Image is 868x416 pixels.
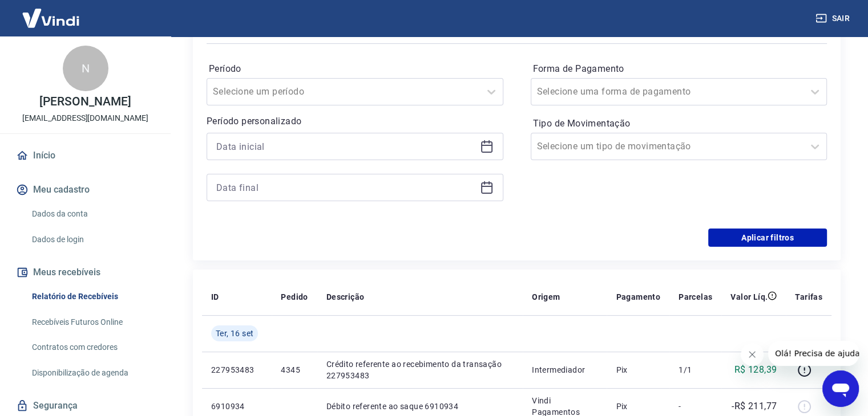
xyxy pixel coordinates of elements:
[768,341,859,366] iframe: Mensagem da empresa
[616,291,660,303] p: Pagamento
[532,364,597,376] p: Intermediador
[732,399,777,413] p: -R$ 211,77
[532,291,560,303] p: Origem
[207,115,503,128] p: Período personalizado
[14,177,157,202] button: Meu cadastro
[679,401,712,412] p: -
[679,364,712,376] p: 1/1
[63,46,108,91] div: N
[27,202,157,226] a: Dados da conta
[679,291,712,303] p: Parcelas
[216,138,475,155] input: Data inicial
[795,291,822,303] p: Tarifas
[326,401,514,412] p: Débito referente ao saque 6910934
[216,179,475,196] input: Data final
[326,291,365,303] p: Descrição
[281,291,308,303] p: Pedido
[211,291,219,303] p: ID
[211,401,263,412] p: 6910934
[326,358,514,381] p: Crédito referente ao recebimento da transação 227953483
[27,228,157,251] a: Dados de login
[216,328,253,339] span: Ter, 16 set
[211,364,263,376] p: 227953483
[616,364,660,376] p: Pix
[27,311,157,334] a: Recebíveis Futuros Online
[27,285,157,308] a: Relatório de Recebíveis
[14,1,88,35] img: Vindi
[616,401,660,412] p: Pix
[741,343,764,366] iframe: Fechar mensagem
[822,370,859,407] iframe: Botão para abrir a janela de mensagens
[27,336,157,359] a: Contratos com credores
[281,364,308,376] p: 4345
[730,291,768,303] p: Valor Líq.
[533,62,825,76] label: Forma de Pagamento
[7,8,96,17] span: Olá! Precisa de ajuda?
[734,363,777,377] p: R$ 128,39
[813,8,854,29] button: Sair
[533,117,825,130] label: Tipo de Movimentação
[39,96,131,108] p: [PERSON_NAME]
[14,143,157,168] a: Início
[209,62,501,76] label: Período
[14,260,157,285] button: Meus recebíveis
[22,112,148,124] p: [EMAIL_ADDRESS][DOMAIN_NAME]
[708,229,827,247] button: Aplicar filtros
[27,361,157,385] a: Disponibilização de agenda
